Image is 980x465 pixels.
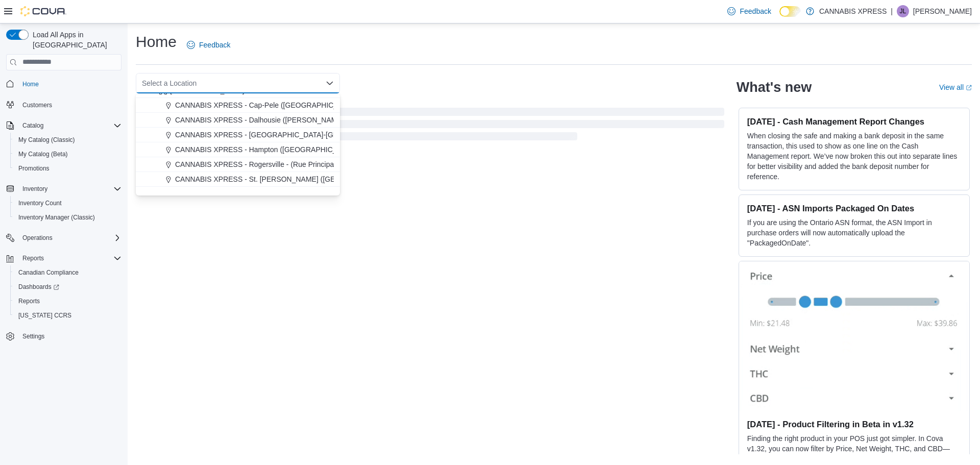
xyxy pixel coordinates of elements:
[136,32,177,52] h1: Home
[183,35,234,55] a: Feedback
[939,83,972,91] a: View allExternal link
[18,99,121,111] span: Customers
[737,79,812,95] h2: What's new
[10,161,126,176] button: Promotions
[10,147,126,161] button: My Catalog (Beta)
[18,199,62,207] span: Inventory Count
[18,150,68,158] span: My Catalog (Beta)
[18,283,59,291] span: Dashboards
[10,280,126,294] a: Dashboards
[22,121,43,130] span: Catalog
[6,72,121,371] nav: Complex example
[2,231,126,245] button: Operations
[18,252,121,264] span: Reports
[2,77,126,91] button: Home
[22,101,52,109] span: Customers
[10,265,126,280] button: Canadian Compliance
[2,97,126,112] button: Customers
[891,5,893,17] p: |
[2,251,126,265] button: Reports
[18,99,56,111] a: Customers
[18,183,121,195] span: Inventory
[18,232,57,244] button: Operations
[14,309,76,322] a: [US_STATE] CCRS
[326,79,334,87] button: Close list of options
[14,162,54,175] a: Promotions
[10,308,126,323] button: [US_STATE] CCRS
[199,40,230,50] span: Feedback
[22,185,47,193] span: Inventory
[18,183,52,195] button: Inventory
[14,148,121,160] span: My Catalog (Beta)
[747,116,961,127] h3: [DATE] - Cash Management Report Changes
[10,210,126,225] button: Inventory Manager (Classic)
[18,297,40,305] span: Reports
[18,119,47,132] button: Catalog
[18,136,75,144] span: My Catalog (Classic)
[22,332,44,340] span: Settings
[14,309,121,322] span: Washington CCRS
[14,211,121,224] span: Inventory Manager (Classic)
[18,164,50,173] span: Promotions
[14,148,72,160] a: My Catalog (Beta)
[10,294,126,308] button: Reports
[779,6,801,17] input: Dark Mode
[20,6,66,16] img: Cova
[18,252,48,264] button: Reports
[900,5,906,17] span: JL
[14,281,63,293] a: Dashboards
[18,232,121,244] span: Operations
[779,17,780,17] span: Dark Mode
[14,295,44,307] a: Reports
[897,5,909,17] div: Jodi LeBlanc
[966,85,972,91] svg: External link
[22,80,39,88] span: Home
[14,134,121,146] span: My Catalog (Classic)
[747,419,961,429] h3: [DATE] - Product Filtering in Beta in v1.32
[14,266,121,279] span: Canadian Compliance
[22,234,53,242] span: Operations
[14,197,121,209] span: Inventory Count
[18,330,48,342] a: Settings
[14,162,121,175] span: Promotions
[18,119,121,132] span: Catalog
[740,6,771,16] span: Feedback
[29,30,121,50] span: Load All Apps in [GEOGRAPHIC_DATA]
[10,133,126,147] button: My Catalog (Classic)
[747,203,961,213] h3: [DATE] - ASN Imports Packaged On Dates
[14,197,66,209] a: Inventory Count
[723,1,775,21] a: Feedback
[2,182,126,196] button: Inventory
[18,213,95,222] span: Inventory Manager (Classic)
[14,211,99,224] a: Inventory Manager (Classic)
[18,78,43,90] a: Home
[18,330,121,342] span: Settings
[10,196,126,210] button: Inventory Count
[819,5,887,17] p: CANNABIS XPRESS
[2,118,126,133] button: Catalog
[14,266,83,279] a: Canadian Compliance
[18,78,121,90] span: Home
[18,268,79,277] span: Canadian Compliance
[18,311,71,320] span: [US_STATE] CCRS
[14,281,121,293] span: Dashboards
[136,110,724,142] span: Loading
[747,217,961,248] p: If you are using the Ontario ASN format, the ASN Import in purchase orders will now automatically...
[747,131,961,182] p: When closing the safe and making a bank deposit in the same transaction, this used to show as one...
[14,295,121,307] span: Reports
[22,254,44,262] span: Reports
[14,134,79,146] a: My Catalog (Classic)
[2,329,126,344] button: Settings
[913,5,972,17] p: [PERSON_NAME]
